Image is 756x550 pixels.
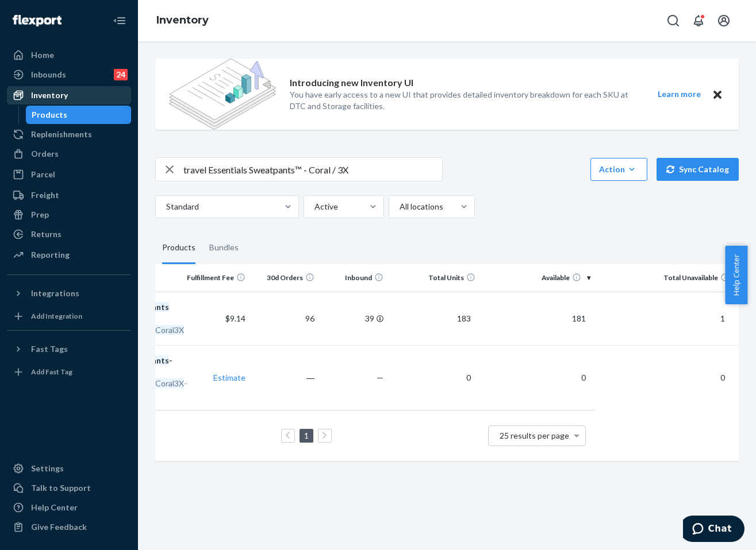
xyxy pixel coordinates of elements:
button: Talk to Support [7,479,131,497]
a: Add Fast Tag [7,363,131,381]
div: Returns [31,228,62,240]
button: Close [710,87,725,102]
a: Inventory [156,14,209,26]
th: Inbound [319,264,388,292]
a: Estimate [213,373,245,382]
div: 24 [114,69,128,80]
button: Learn more [650,87,708,102]
span: $9.14 [225,313,245,323]
a: Page 1 is your current page [302,431,311,440]
div: Help Center [31,502,78,513]
span: 183 [452,313,475,323]
a: Add Integration [7,307,131,326]
span: 0 [577,373,590,382]
button: Sync Catalog [657,158,739,181]
span: 0 [462,373,475,382]
button: Integrations [7,284,131,303]
span: 25 results per page [500,431,569,440]
div: Inbounds [31,69,66,80]
div: Prep [31,209,49,220]
span: 181 [567,313,590,323]
a: Inbounds24 [7,65,131,84]
button: Action [590,158,647,181]
button: Fast Tags [7,340,131,358]
a: Products [26,106,132,124]
p: Introducing new Inventory UI [290,76,413,90]
a: Inventory [7,86,131,104]
div: Give Feedback [31,521,87,533]
span: — [377,373,383,382]
a: Freight [7,186,131,204]
td: ― [250,345,319,410]
a: Replenishments [7,125,131,144]
div: Talk to Support [31,482,91,494]
input: All locations [398,201,400,212]
div: Freight [31,189,59,201]
a: Prep [7,206,131,224]
td: 96 [250,292,319,345]
div: Bundles [209,232,239,264]
div: Add Integration [31,311,82,321]
p: You have early access to a new UI that provides detailed inventory breakdown for each SKU at DTC ... [290,89,636,112]
a: Help Center [7,498,131,517]
div: Action [599,164,639,175]
th: Total Units [388,264,480,292]
a: Orders [7,145,131,163]
th: Available [480,264,595,292]
input: Search inventory by name or sku [183,158,442,181]
td: 39 [319,292,388,345]
span: 1 [716,313,730,323]
img: new-reports-banner-icon.82668bd98b6a51aee86340f2a7b77ae3.png [169,59,276,130]
button: Give Feedback [7,518,131,536]
button: Open Search Box [662,9,685,32]
a: Reporting [7,246,131,264]
div: Home [31,49,54,61]
div: Fast Tags [31,343,68,355]
div: Orders [31,148,59,160]
button: Help Center [725,246,747,304]
button: Open account menu [712,9,735,32]
a: Home [7,46,131,64]
a: Returns [7,225,131,243]
div: Integrations [31,288,79,299]
ol: breadcrumbs [147,4,218,37]
div: Settings [31,463,64,474]
th: Fulfillment Fee [181,264,250,292]
button: Open notifications [687,9,710,32]
div: Parcel [31,169,55,180]
div: Inventory [31,90,68,101]
div: Add Fast Tag [31,367,72,377]
a: Settings [7,459,131,478]
input: Active [313,201,314,212]
div: Replenishments [31,129,92,140]
a: Parcel [7,165,131,184]
div: -PRE [56,378,176,401]
input: Standard [165,201,166,212]
div: Reporting [31,249,70,261]
iframe: Opens a widget where you can chat to one of our agents [683,516,745,544]
th: Total Unavailable [595,264,739,292]
th: 30d Orders [250,264,319,292]
button: Close Navigation [108,9,131,32]
div: Products [32,109,67,121]
img: Flexport logo [13,15,62,26]
span: 0 [716,373,730,382]
div: Products [162,232,195,264]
